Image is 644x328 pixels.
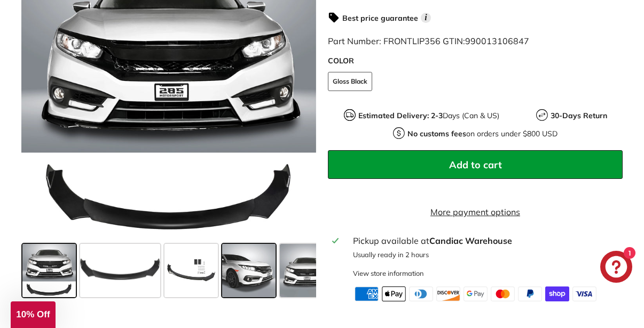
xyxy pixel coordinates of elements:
[355,286,379,301] img: american_express
[545,286,569,301] img: shopify_pay
[429,235,512,246] strong: Candiac Warehouse
[465,36,529,46] span: 990013106847
[328,150,623,179] button: Add to cart
[328,36,529,46] span: Part Number: FRONTLIP356 GTIN:
[518,286,542,301] img: paypal
[358,111,443,120] strong: Estimated Delivery: 2-3
[407,129,466,138] strong: No customs fees
[572,286,596,301] img: visa
[382,286,406,301] img: apple_pay
[421,13,431,23] span: i
[328,206,623,218] a: More payment options
[449,159,502,171] span: Add to cart
[491,286,515,301] img: master
[409,286,433,301] img: diners_club
[11,301,56,328] div: 10% Off
[342,13,418,23] strong: Best price guarantee
[551,111,607,120] strong: 30-Days Return
[436,286,460,301] img: discover
[16,309,50,319] span: 10% Off
[464,286,488,301] img: google_pay
[407,128,557,140] p: on orders under $800 USD
[328,55,623,67] label: COLOR
[353,250,618,260] p: Usually ready in 2 hours
[358,110,499,121] p: Days (Can & US)
[597,251,635,285] inbox-online-store-chat: Shopify online store chat
[353,268,424,278] div: View store information
[353,234,618,247] div: Pickup available at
